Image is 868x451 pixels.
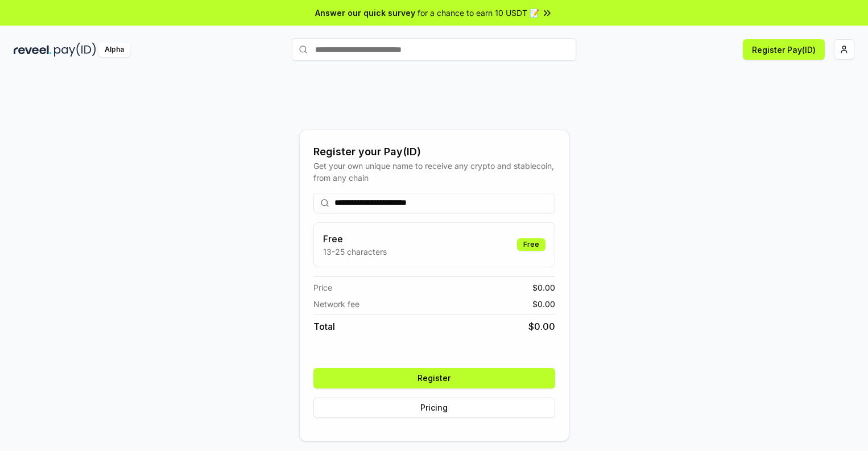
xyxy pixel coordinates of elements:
[313,368,555,388] button: Register
[517,238,545,251] div: Free
[98,43,130,57] div: Alpha
[313,160,555,184] div: Get your own unique name to receive any crypto and stablecoin, from any chain
[54,43,96,57] img: pay_id
[323,232,387,246] h3: Free
[313,144,555,160] div: Register your Pay(ID)
[528,320,555,333] span: $ 0.00
[532,282,555,293] span: $ 0.00
[315,7,415,19] span: Answer our quick survey
[14,43,52,57] img: reveel_dark
[313,320,335,333] span: Total
[313,398,555,418] button: Pricing
[418,7,539,19] span: for a chance to earn 10 USDT 📝
[313,282,332,293] span: Price
[532,298,555,310] span: $ 0.00
[743,39,825,60] button: Register Pay(ID)
[323,246,387,258] p: 13-25 characters
[313,298,359,310] span: Network fee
